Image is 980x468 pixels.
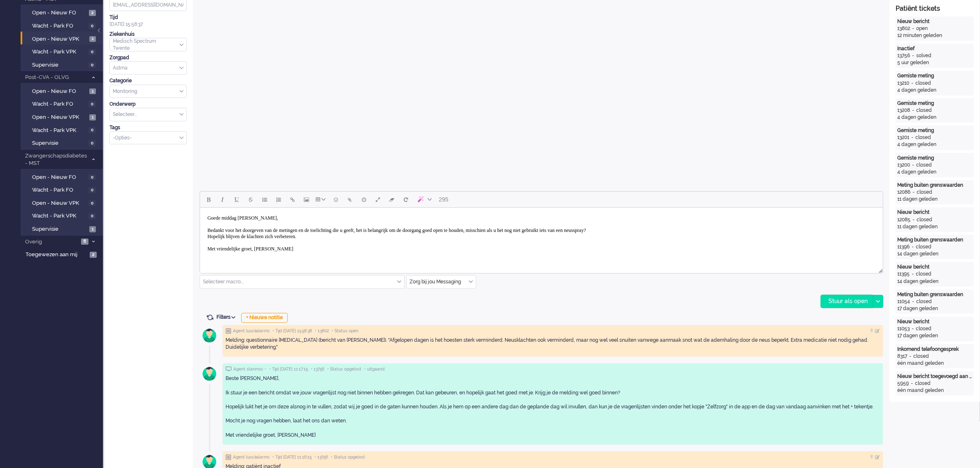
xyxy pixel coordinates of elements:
[897,223,972,230] div: 11 dagen geleden
[226,337,880,351] div: Melding: questionnaire [MEDICAL_DATA] (bericht van [PERSON_NAME]). "Afgelopen dagen is het hoeste...
[109,77,187,84] div: Categorie
[897,169,972,176] div: 4 dagen geleden
[357,192,371,206] button: Delay message
[24,224,102,233] a: Supervisie 1
[89,114,96,120] span: 1
[897,243,910,250] div: 11396
[24,198,102,207] a: Open - Nieuw VPK 0
[896,4,974,14] div: Patiënt tickets
[24,47,102,56] a: Wacht - Park VPK 0
[32,22,86,30] span: Wacht - Park FO
[88,49,96,55] span: 0
[89,226,96,232] span: 1
[32,186,86,194] span: Wacht - Park FO
[897,278,972,285] div: 14 dagen geleden
[24,138,102,147] a: Supervisie 0
[910,243,916,250] div: -
[332,328,358,334] span: • Status open
[32,35,87,43] span: Open - Nieuw VPK
[109,131,187,145] div: Select Tags
[910,189,917,196] div: -
[109,14,187,21] div: Tijd
[199,325,220,346] img: avatar
[897,373,972,380] div: Nieuw bericht toegevoegd aan gesprek
[910,325,916,332] div: -
[897,80,909,87] div: 13210
[910,216,917,223] div: -
[272,192,286,206] button: Numbered list
[109,14,187,28] div: [DATE] 15:58:37
[81,239,88,245] span: 6
[897,162,910,169] div: 13200
[897,250,972,257] div: 14 dagen geleden
[897,87,972,94] div: 4 dagen geleden
[109,124,187,131] div: Tags
[226,328,231,334] img: ic_note_grey.svg
[300,192,314,206] button: Insert/edit image
[897,141,972,148] div: 4 dagen geleden
[439,196,448,203] span: 295
[32,174,86,181] span: Open - Nieuw FO
[897,59,972,66] div: 5 uur geleden
[910,52,916,59] div: -
[897,360,972,367] div: één maand geleden
[897,271,910,278] div: 11395
[910,298,916,305] div: -
[24,172,102,181] a: Open - Nieuw FO 0
[916,107,932,114] div: closed
[897,182,972,189] div: Meting buiten grenswaarden
[32,9,87,17] span: Open - Nieuw FO
[897,25,910,32] div: 13802
[230,192,244,206] button: Underline
[88,127,96,133] span: 0
[88,187,96,193] span: 0
[897,72,972,79] div: Gemiste meting
[897,134,909,141] div: 13201
[910,271,916,278] div: -
[32,199,86,207] span: Open - Nieuw VPK
[897,305,972,312] div: 17 dagen geleden
[26,251,87,259] span: Toegewezen aan mij
[202,192,216,206] button: Bold
[915,134,931,141] div: closed
[24,112,102,121] a: Open - Nieuw VPK 1
[216,314,238,320] span: Filters
[897,318,972,325] div: Nieuw bericht
[435,192,452,206] button: 295
[897,52,910,59] div: 13756
[272,454,312,460] span: • Tijd [DATE] 11:16:15
[199,364,220,384] img: avatar
[897,127,972,134] div: Gemiste meting
[897,298,910,305] div: 11054
[109,101,187,108] div: Onderwerp
[89,36,96,42] span: 1
[907,353,913,360] div: -
[897,325,910,332] div: 11053
[32,114,87,121] span: Open - Nieuw VPK
[897,114,972,121] div: 4 dagen geleden
[314,192,329,206] button: Table
[24,21,102,30] a: Wacht - Park FO 0
[241,313,288,323] div: + Nieuwe notitie
[233,454,270,460] span: Agent lusciialarms
[909,380,915,387] div: -
[327,366,361,372] span: • Status opgelost
[897,380,909,387] div: 5959
[88,62,96,68] span: 0
[909,80,915,87] div: -
[24,211,102,220] a: Wacht - Park VPK 0
[916,243,931,250] div: closed
[916,52,931,59] div: solved
[399,192,413,206] button: Reset content
[32,139,86,147] span: Supervisie
[90,252,97,258] span: 2
[89,10,96,16] span: 2
[910,107,916,114] div: -
[917,189,932,196] div: closed
[233,366,266,372] span: Agent stanmsc •
[897,32,972,39] div: 12 minuten geleden
[897,189,910,196] div: 12086
[916,25,928,32] div: open
[88,200,96,206] span: 0
[24,238,79,246] span: Overig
